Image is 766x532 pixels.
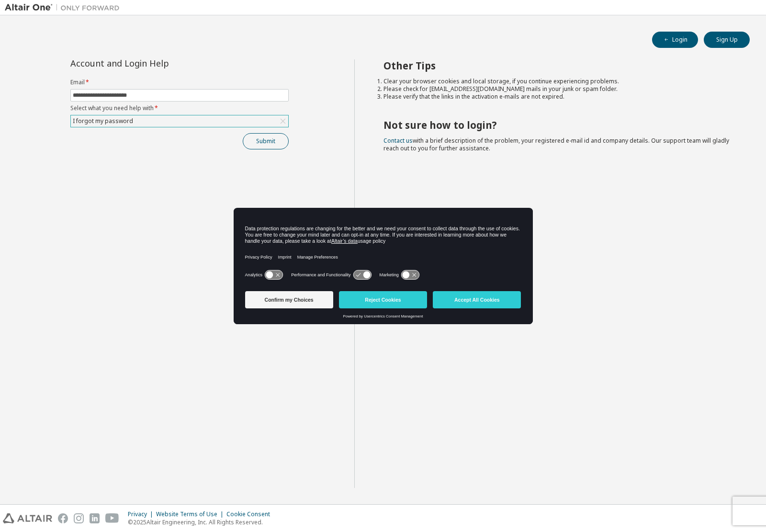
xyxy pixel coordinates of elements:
img: facebook.svg [58,513,68,523]
h2: Not sure how to login? [383,119,733,131]
div: Website Terms of Use [156,510,226,518]
li: Please verify that the links in the activation e-mails are not expired. [383,93,733,101]
img: linkedin.svg [90,513,100,523]
h2: Other Tips [383,59,733,72]
div: Account and Login Help [70,59,245,67]
li: Clear your browser cookies and local storage, if you continue experiencing problems. [383,78,733,85]
img: youtube.svg [105,513,119,523]
div: Privacy [128,510,156,518]
div: I forgot my password [71,116,135,126]
label: Select what you need help with [70,104,289,112]
button: Sign Up [704,32,750,48]
img: Altair One [5,3,124,12]
div: I forgot my password [71,115,288,127]
img: instagram.svg [74,513,84,523]
img: altair_logo.svg [3,513,52,523]
li: Please check for [EMAIL_ADDRESS][DOMAIN_NAME] mails in your junk or spam folder. [383,85,733,93]
label: Email [70,79,289,86]
button: Login [652,32,698,48]
a: Contact us [383,136,413,145]
span: with a brief description of the problem, your registered e-mail id and company details. Our suppo... [383,136,729,152]
p: © 2025 Altair Engineering, Inc. All Rights Reserved. [128,518,276,526]
button: Submit [243,133,289,149]
div: Cookie Consent [226,510,276,518]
